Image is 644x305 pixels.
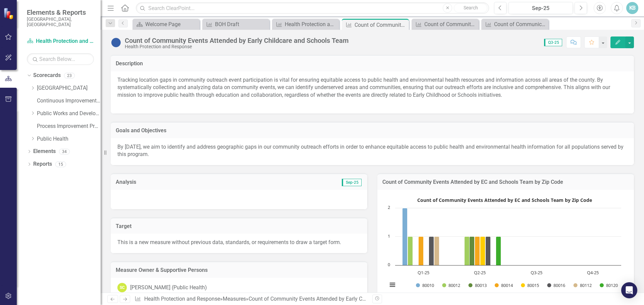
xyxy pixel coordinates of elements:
text: Q2-25 [474,270,486,276]
p: By [DATE], we aim to identify and address geographic gaps in our community outreach efforts in or... [117,143,627,159]
g: 80010, bar series 1 of 8 with 4 bars. [402,208,593,265]
a: Health Protection and Response [144,296,220,302]
path: Q1-25, 1. 80014. [419,236,424,265]
a: Scorecards [33,72,61,79]
a: Measures [223,296,246,302]
text: 0 [388,261,390,268]
h3: Analysis [116,179,239,185]
a: Welcome Page [134,20,198,28]
path: Q2-25, 1. 80120. [496,236,501,265]
span: Search [464,5,478,10]
text: Q4-25 [587,270,599,276]
path: Q1-25, 2. 80010. [402,208,408,265]
p: Tracking location gaps in community outreach event participation is vital for ensuring equitable ... [117,76,627,107]
div: Count of Community Events Attended by EC and Schools Team by Zip Code . Highcharts interactive ch... [384,195,627,295]
a: Count of Community Engagement and Education Events Hosted by CDE [413,20,477,28]
a: Health Protection and Response Summary Report [274,20,337,28]
img: ClearPoint Strategy [3,8,15,19]
a: Count of Communicable Disease Investigations Completed [483,20,547,28]
input: Search ClearPoint... [136,2,489,14]
text: Q1-25 [418,270,429,276]
div: Open Intercom Messenger [621,282,637,298]
button: KB [626,2,638,14]
div: Count of Community Engagement and Education Events Hosted by CDE [424,20,477,28]
h3: Description [116,61,629,67]
div: Count of Community Events Attended by Early Childcare and Schools Team [125,37,348,44]
path: Q1-25, 1. 80012. [408,236,413,265]
div: » » [135,295,367,303]
button: Show 80016 [547,282,566,288]
path: Q1-25, 1. 80016. [429,236,434,265]
div: 15 [55,161,66,167]
h3: Target [116,223,362,229]
path: Q2-25, 1. 80014. [475,236,480,265]
div: 34 [59,149,70,154]
a: Elements [33,148,56,155]
button: Sep-25 [508,2,573,14]
a: Reports [33,160,52,168]
div: Sep-25 [511,4,571,12]
text: Q3-25 [531,270,542,276]
a: BOH Draft [204,20,268,28]
a: Continuous Improvement Program [37,97,101,105]
a: Health Protection and Response [27,37,94,45]
div: [PERSON_NAME] (Public Health) [130,284,207,292]
button: Show 80015 [521,282,540,288]
span: Elements & Reports [27,8,94,16]
a: Process Improvement Program [37,123,101,130]
a: Public Works and Development [37,110,101,118]
button: Show 80112 [574,282,592,288]
div: SC [117,283,127,292]
div: Count of Communicable Disease Investigations Completed [494,20,547,28]
text: Count of Community Events Attended by EC and Schools Team by Zip Code [417,197,592,203]
div: Health Protection and Response Summary Report [285,20,337,28]
text: 1 [388,233,390,239]
small: [GEOGRAPHIC_DATA], [GEOGRAPHIC_DATA] [27,16,94,27]
button: Show 80120 [600,282,619,288]
div: Welcome Page [145,20,198,28]
span: Q3-25 [544,39,562,46]
div: Count of Community Events Attended by Early Childcare and Schools Team [355,21,407,29]
button: View chart menu, Count of Community Events Attended by EC and Schools Team by Zip Code [388,280,397,290]
button: Show 80014 [495,282,514,288]
h3: Count of Community Events Attended by EC and Schools Team by Zip Code [382,179,629,185]
path: Q2-25, 1. 80012. [465,236,470,265]
a: [GEOGRAPHIC_DATA] [37,84,101,92]
h3: Goals and Objectives [116,128,629,134]
path: Q2-25, 1. 80016. [486,236,491,265]
path: Q2-25, 1. 80013. [470,236,475,265]
div: Count of Community Events Attended by Early Childcare and Schools Team [249,296,427,302]
input: Search Below... [27,53,94,65]
a: Public Health [37,135,101,143]
path: Q1-25, 1. 80112. [434,236,439,265]
button: Show 80010 [416,282,435,288]
div: BOH Draft [215,20,268,28]
h3: Measure Owner & Supportive Persons [116,267,362,273]
div: 23 [64,73,75,78]
span: Sep-25 [342,179,362,186]
div: Health Protection and Response [125,44,348,49]
img: Baselining [111,37,121,48]
button: Show 80012 [442,282,461,288]
path: Q2-25, 1. 80015. [480,236,485,265]
svg: Interactive chart [384,195,625,295]
button: Search [454,3,487,13]
text: 2 [388,204,390,210]
p: This is a new measure without previous data, standards, or requirements to draw a target form. [117,239,361,246]
button: Show 80013 [469,282,487,288]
